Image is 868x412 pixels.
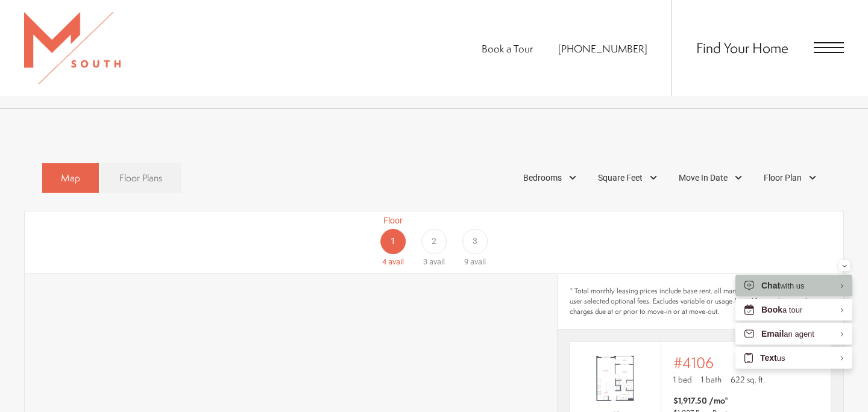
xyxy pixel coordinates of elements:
[598,172,643,184] span: Square Feet
[673,373,692,385] span: 1 bed
[432,235,436,248] span: 2
[570,350,661,407] img: #4106 - 1 bedroom floor plan layout with 1 bathroom and 622 square feet
[464,257,468,266] span: 9
[454,214,495,268] a: Floor 3
[673,395,728,407] span: $1,917.50 /mo*
[473,235,477,248] span: 3
[482,42,533,55] a: Book a Tour
[731,373,765,385] span: 622 sq. ft.
[701,373,722,385] span: 1 bath
[814,42,844,53] button: Open Menu
[470,257,486,266] span: avail
[423,257,427,266] span: 3
[764,172,802,184] span: Floor Plan
[558,42,647,55] span: [PHONE_NUMBER]
[558,42,647,55] a: Call Us at 813-570-8014
[679,172,728,184] span: Move In Date
[696,38,788,57] a: Find Your Home
[61,171,80,185] span: Map
[24,12,121,84] img: MSouth
[570,286,831,316] span: * Total monthly leasing prices include base rent, all mandatory monthly fees and any user-selecte...
[523,172,562,184] span: Bedrooms
[119,171,162,185] span: Floor Plans
[414,214,454,268] a: Floor 2
[673,354,714,371] span: #4106
[429,257,445,266] span: avail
